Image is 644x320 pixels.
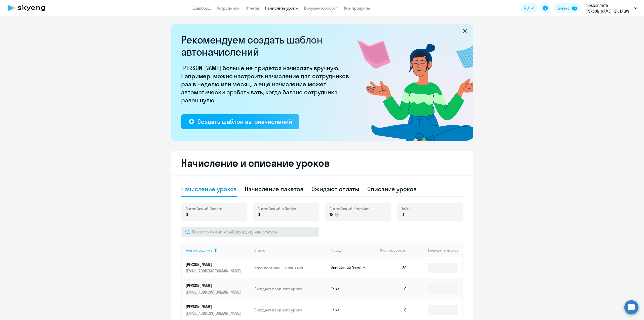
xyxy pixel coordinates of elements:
p: [EMAIL_ADDRESS][DOMAIN_NAME] [186,310,242,316]
p: Ожидает вводного урока [254,307,327,313]
span: 18 [330,211,334,218]
div: Статус [254,248,327,253]
h2: Начисление и списание уроков [181,157,463,169]
a: [PERSON_NAME][EMAIL_ADDRESS][DOMAIN_NAME] [186,304,250,316]
a: [PERSON_NAME][EMAIL_ADDRESS][DOMAIN_NAME] [186,283,250,295]
p: [PERSON_NAME] [186,262,242,267]
p: предоплата [PERSON_NAME] F2F, TALKS 2023, НЛМК, ПАО [585,2,632,14]
p: Ожидает вводного урока [254,286,327,292]
button: Создать шаблон автоначислений [181,114,299,129]
div: Начисление пакетов [245,185,303,193]
p: [PERSON_NAME] [186,304,242,309]
td: 0 [376,278,411,299]
span: 0 [258,211,260,218]
span: RU [524,5,529,11]
th: Начислить уроков [411,244,462,257]
p: [EMAIL_ADDRESS][DOMAIN_NAME] [186,289,242,295]
p: Talks [331,308,369,312]
div: Имя сотрудника [186,248,250,253]
button: предоплата [PERSON_NAME] F2F, TALKS 2023, НЛМК, ПАО [583,2,640,14]
h2: Рекомендуем создать шаблон автоначислений [181,34,352,58]
p: Talks [331,287,369,291]
input: Поиск по имени, email, продукту или статусу [181,227,319,237]
span: Остаток уроков [380,248,406,253]
a: Сотрудники [217,6,240,11]
a: Дашборд [193,6,211,11]
a: Начислить уроки [265,6,298,11]
span: 0 [186,211,188,218]
div: Продукт [331,248,345,253]
span: Talks [401,206,411,211]
p: Английский Premium [331,265,369,270]
a: Отчеты [246,6,259,11]
p: [EMAIL_ADDRESS][DOMAIN_NAME] [186,268,242,274]
span: Английский General [186,206,223,211]
div: Начисление уроков [181,185,237,193]
div: Имя сотрудника [186,248,213,253]
p: Идут постоянные занятия [254,265,327,270]
div: Списание уроков [367,185,417,193]
p: [PERSON_NAME] больше не придётся начислять вручную. Например, можно настроить начисление для сотр... [181,64,352,104]
div: Создать шаблон автоначислений [197,117,292,126]
div: Остаток уроков [380,248,411,253]
p: [PERSON_NAME] [186,283,242,288]
div: Баланс [556,5,570,11]
td: 20 [376,257,411,278]
button: Балансbalance [553,3,580,13]
img: balance [572,6,577,11]
div: Ожидают оплаты [311,185,359,193]
span: Английский Premium [330,206,370,211]
a: Документооборот [304,6,338,11]
a: [PERSON_NAME][EMAIL_ADDRESS][DOMAIN_NAME] [186,262,250,274]
a: Все продукты [344,6,370,11]
span: 0 [401,211,404,218]
div: Статус [254,248,265,253]
button: RU [521,3,537,13]
div: Продукт [331,248,376,253]
span: Английский с Native [258,206,296,211]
